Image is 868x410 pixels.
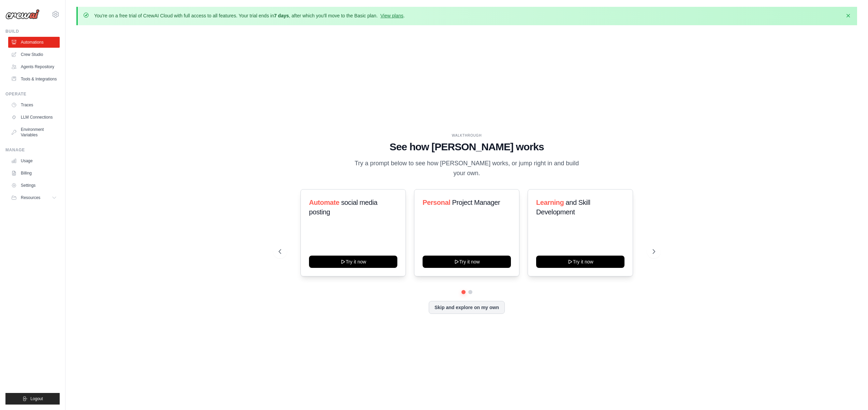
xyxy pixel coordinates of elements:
[309,199,378,216] span: social media posting
[380,13,403,18] a: View plans
[536,199,564,206] span: Learning
[536,256,624,268] button: Try it now
[5,9,40,19] img: Logo
[429,301,505,314] button: Skip and explore on my own
[5,393,60,405] button: Logout
[279,141,655,153] h1: See how [PERSON_NAME] works
[274,13,289,18] strong: 7 days
[8,112,60,123] a: LLM Connections
[8,124,60,140] a: Environment Variables
[8,180,60,191] a: Settings
[423,199,450,206] span: Personal
[94,12,405,19] p: You're on a free trial of CrewAI Cloud with full access to all features. Your trial ends in , aft...
[423,256,511,268] button: Try it now
[8,100,60,110] a: Traces
[8,49,60,60] a: Crew Studio
[8,74,60,85] a: Tools & Integrations
[309,256,397,268] button: Try it now
[309,199,339,206] span: Automate
[21,195,40,200] span: Resources
[8,192,60,203] button: Resources
[279,133,655,138] div: WALKTHROUGH
[8,168,60,179] a: Billing
[5,147,60,153] div: Manage
[352,158,582,179] p: Try a prompt below to see how [PERSON_NAME] works, or jump right in and build your own.
[5,91,60,97] div: Operate
[8,61,60,72] a: Agents Repository
[8,155,60,166] a: Usage
[30,396,43,401] span: Logout
[452,199,500,206] span: Project Manager
[8,37,60,48] a: Automations
[5,29,60,34] div: Build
